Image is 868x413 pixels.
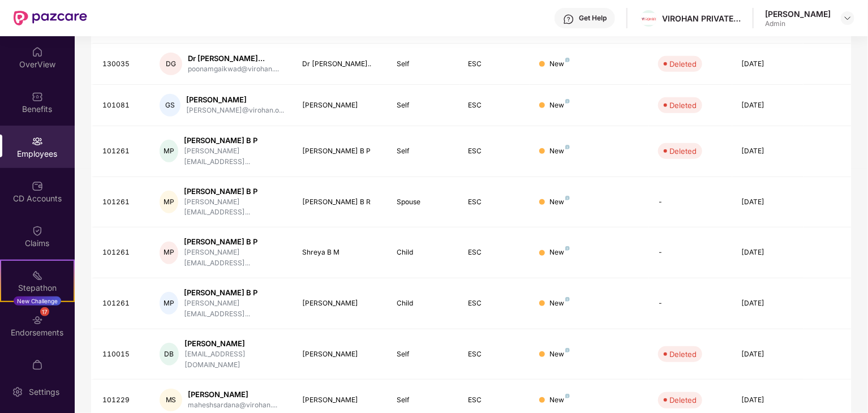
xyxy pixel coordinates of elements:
[188,53,279,64] div: Dr [PERSON_NAME]...
[741,197,794,208] div: [DATE]
[302,100,379,111] div: [PERSON_NAME]
[397,59,450,70] div: Self
[302,247,379,258] div: Shreya B M
[565,297,570,302] img: svg+xml;base64,PHN2ZyB4bWxucz0iaHR0cDovL3d3dy53My5vcmcvMjAwMC9zdmciIHdpZHRoPSI4IiBoZWlnaHQ9IjgiIH...
[32,225,43,236] img: svg+xml;base64,PHN2ZyBpZD0iQ2xhaW0iIHhtbG5zPSJodHRwOi8vd3d3LnczLm9yZy8yMDAwL3N2ZyIgd2lkdGg9IjIwIi...
[184,298,284,320] div: [PERSON_NAME][EMAIL_ADDRESS]...
[469,100,522,111] div: ESC
[669,349,697,360] div: Deleted
[565,246,570,251] img: svg+xml;base64,PHN2ZyB4bWxucz0iaHR0cDovL3d3dy53My5vcmcvMjAwMC9zdmciIHdpZHRoPSI4IiBoZWlnaHQ9IjgiIH...
[160,242,178,264] div: MP
[469,197,522,208] div: ESC
[32,91,43,102] img: svg+xml;base64,PHN2ZyBpZD0iQmVuZWZpdHMiIHhtbG5zPSJodHRwOi8vd3d3LnczLm9yZy8yMDAwL3N2ZyIgd2lkdGg9Ij...
[741,146,794,157] div: [DATE]
[102,395,141,406] div: 101229
[469,59,522,70] div: ESC
[563,14,574,25] img: svg+xml;base64,PHN2ZyBpZD0iSGVscC0zMngzMiIgeG1sbnM9Imh0dHA6Ly93d3cudzMub3JnLzIwMDAvc3ZnIiB3aWR0aD...
[160,140,178,162] div: MP
[32,359,43,371] img: svg+xml;base64,PHN2ZyBpZD0iTXlfT3JkZXJzIiBkYXRhLW5hbWU9Ik15IE9yZGVycyIgeG1sbnM9Imh0dHA6Ly93d3cudz...
[741,100,794,111] div: [DATE]
[549,146,570,157] div: New
[565,145,570,149] img: svg+xml;base64,PHN2ZyB4bWxucz0iaHR0cDovL3d3dy53My5vcmcvMjAwMC9zdmciIHdpZHRoPSI4IiBoZWlnaHQ9IjgiIH...
[12,386,23,398] img: svg+xml;base64,PHN2ZyBpZD0iU2V0dGluZy0yMHgyMCIgeG1sbnM9Imh0dHA6Ly93d3cudzMub3JnLzIwMDAvc3ZnIiB3aW...
[669,58,697,70] div: Deleted
[549,197,570,208] div: New
[397,146,450,157] div: Self
[188,400,277,411] div: maheshsardana@virohan....
[469,298,522,309] div: ESC
[184,287,284,298] div: [PERSON_NAME] B P
[25,386,63,398] div: Settings
[669,100,697,111] div: Deleted
[184,236,284,247] div: [PERSON_NAME] B P
[160,292,178,315] div: MP
[302,298,379,309] div: [PERSON_NAME]
[469,247,522,258] div: ESC
[397,247,450,258] div: Child
[102,146,141,157] div: 101261
[549,298,570,309] div: New
[469,146,522,157] div: ESC
[565,58,570,62] img: svg+xml;base64,PHN2ZyB4bWxucz0iaHR0cDovL3d3dy53My5vcmcvMjAwMC9zdmciIHdpZHRoPSI4IiBoZWlnaHQ9IjgiIH...
[32,315,43,326] img: svg+xml;base64,PHN2ZyBpZD0iRW5kb3JzZW1lbnRzIiB4bWxucz0iaHR0cDovL3d3dy53My5vcmcvMjAwMC9zdmciIHdpZH...
[32,270,43,281] img: svg+xml;base64,PHN2ZyB4bWxucz0iaHR0cDovL3d3dy53My5vcmcvMjAwMC9zdmciIHdpZHRoPSIyMSIgaGVpZ2h0PSIyMC...
[741,395,794,406] div: [DATE]
[765,19,831,28] div: Admin
[102,247,141,258] div: 101261
[549,247,570,258] div: New
[741,298,794,309] div: [DATE]
[549,349,570,360] div: New
[160,94,181,117] div: GS
[184,197,284,218] div: [PERSON_NAME][EMAIL_ADDRESS]...
[184,186,284,197] div: [PERSON_NAME] B P
[102,197,141,208] div: 101261
[469,395,522,406] div: ESC
[14,296,61,306] div: New Challenge
[302,395,379,406] div: [PERSON_NAME]
[160,389,182,411] div: MS
[741,349,794,360] div: [DATE]
[579,14,607,23] div: Get Help
[549,100,570,111] div: New
[565,196,570,200] img: svg+xml;base64,PHN2ZyB4bWxucz0iaHR0cDovL3d3dy53My5vcmcvMjAwMC9zdmciIHdpZHRoPSI4IiBoZWlnaHQ9IjgiIH...
[469,349,522,360] div: ESC
[649,227,732,278] td: -
[40,307,49,316] div: 17
[302,197,379,208] div: [PERSON_NAME] B R
[397,349,450,360] div: Self
[184,349,284,371] div: [EMAIL_ADDRESS][DOMAIN_NAME]
[160,53,182,75] div: DG
[397,298,450,309] div: Child
[565,394,570,398] img: svg+xml;base64,PHN2ZyB4bWxucz0iaHR0cDovL3d3dy53My5vcmcvMjAwMC9zdmciIHdpZHRoPSI4IiBoZWlnaHQ9IjgiIH...
[669,145,697,157] div: Deleted
[186,105,284,116] div: [PERSON_NAME]@virohan.o...
[565,348,570,352] img: svg+xml;base64,PHN2ZyB4bWxucz0iaHR0cDovL3d3dy53My5vcmcvMjAwMC9zdmciIHdpZHRoPSI4IiBoZWlnaHQ9IjgiIH...
[160,191,178,213] div: MP
[302,59,379,70] div: Dr [PERSON_NAME]..
[184,338,284,349] div: [PERSON_NAME]
[32,136,43,147] img: svg+xml;base64,PHN2ZyBpZD0iRW1wbG95ZWVzIiB4bWxucz0iaHR0cDovL3d3dy53My5vcmcvMjAwMC9zdmciIHdpZHRoPS...
[14,11,87,25] img: New Pazcare Logo
[32,180,43,192] img: svg+xml;base64,PHN2ZyBpZD0iQ0RfQWNjb3VudHMiIGRhdGEtbmFtZT0iQ0QgQWNjb3VudHMiIHhtbG5zPSJodHRwOi8vd3...
[649,278,732,329] td: -
[662,13,741,24] div: VIROHAN PRIVATE LIMITED
[397,395,450,406] div: Self
[565,99,570,104] img: svg+xml;base64,PHN2ZyB4bWxucz0iaHR0cDovL3d3dy53My5vcmcvMjAwMC9zdmciIHdpZHRoPSI4IiBoZWlnaHQ9IjgiIH...
[741,59,794,70] div: [DATE]
[741,247,794,258] div: [DATE]
[102,100,141,111] div: 101081
[843,14,852,23] img: svg+xml;base64,PHN2ZyBpZD0iRHJvcGRvd24tMzJ4MzIiIHhtbG5zPSJodHRwOi8vd3d3LnczLm9yZy8yMDAwL3N2ZyIgd2...
[649,177,732,228] td: -
[549,59,570,70] div: New
[160,343,179,365] div: DB
[765,8,831,19] div: [PERSON_NAME]
[302,349,379,360] div: [PERSON_NAME]
[32,46,43,58] img: svg+xml;base64,PHN2ZyBpZD0iSG9tZSIgeG1sbnM9Imh0dHA6Ly93d3cudzMub3JnLzIwMDAvc3ZnIiB3aWR0aD0iMjAiIG...
[397,100,450,111] div: Self
[188,389,277,400] div: [PERSON_NAME]
[397,197,450,208] div: Spouse
[184,146,284,167] div: [PERSON_NAME][EMAIL_ADDRESS]...
[184,135,284,146] div: [PERSON_NAME] B P
[302,146,379,157] div: [PERSON_NAME] B P
[102,298,141,309] div: 101261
